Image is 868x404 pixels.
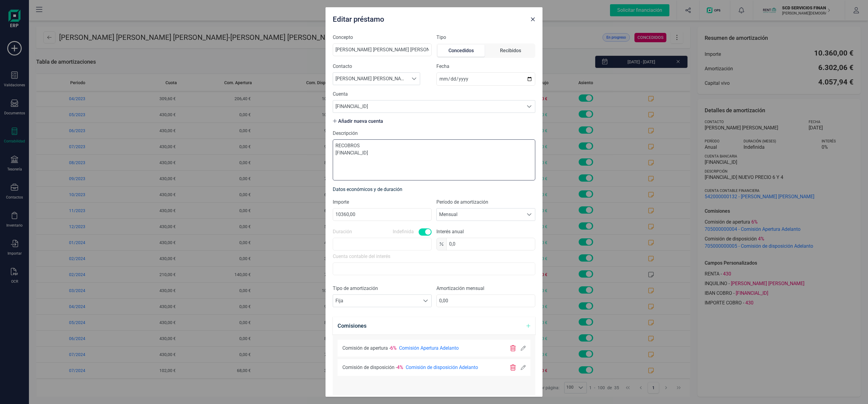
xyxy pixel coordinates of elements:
[330,12,528,24] div: Editar préstamo
[333,185,535,194] h6: Datos económicos y de duración
[397,364,403,371] span: 4%
[333,130,535,137] label: Descripción
[342,345,390,352] span: Comisión de apertura -
[436,285,535,292] label: Amortización mensual
[333,228,352,235] label: Duración
[436,34,535,41] label: Tipo
[333,34,432,41] label: Concepto
[333,295,420,307] span: Fija
[333,91,535,98] label: Cuenta
[448,47,474,54] div: Concedidos
[333,199,432,206] label: Importe
[436,228,535,235] label: Interés anual
[338,322,366,330] h6: Comisiones
[393,228,414,235] label: Indefinida
[399,345,505,352] span: Comisión Apertura Adelanto
[333,253,390,260] label: Cuenta contable del interés
[342,364,397,371] span: Comisión de disposición -
[390,345,397,352] span: 6%
[333,118,414,125] span: Añadir nueva cuenta
[333,139,535,180] textarea: RECOBROS [FINANCIAL_ID]
[333,63,432,70] label: Contacto
[436,63,535,70] label: Fecha
[436,199,535,206] label: Período de amortización
[333,73,408,85] span: [PERSON_NAME] [PERSON_NAME]
[406,364,505,371] span: Comisión de disposición Adelanto
[333,285,432,292] label: Tipo de amortización
[437,208,524,221] span: Mensual
[333,100,524,113] span: [FINANCIAL_ID]
[500,47,521,54] div: Recibidos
